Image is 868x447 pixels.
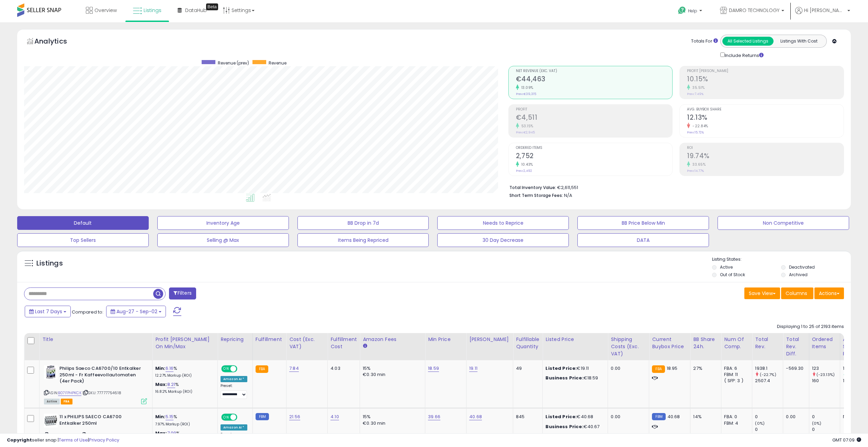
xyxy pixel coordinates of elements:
div: Current Buybox Price [652,336,687,350]
small: Amazon Fees. [363,343,367,349]
small: (-23.13%) [816,372,835,377]
div: 14% [693,414,716,420]
a: 19.11 [469,365,477,372]
small: Prev: 2,492 [516,169,532,173]
div: % [155,381,212,394]
p: 12.27% Markup (ROI) [155,373,212,378]
a: 5.15 [166,413,174,420]
div: -569.30 [786,365,803,372]
div: % [155,430,212,443]
b: Short Term Storage Fees: [509,192,563,198]
div: 0.00 [786,414,803,420]
small: 53.15% [519,123,533,129]
a: 7.09 [167,430,177,437]
b: Min: [155,413,166,420]
div: 845 [516,414,537,420]
b: Max: [155,430,167,436]
div: FBM: 11 [724,372,747,378]
span: Revenue (prev) [218,60,249,66]
div: ASIN: [44,365,147,403]
b: Philips Saeco CA6700/10 Entkalker 250ml - Fr Kaffeevollautomaten (4er Pack) [59,365,143,386]
div: 0 [755,426,783,433]
img: 419fOC0BDLL._SL40_.jpg [44,365,58,379]
div: [PERSON_NAME] [469,336,510,343]
span: | SKU: 88888823337 [80,432,124,438]
strong: Copyright [7,437,32,443]
button: Non Competitive [718,216,849,230]
div: Profit [PERSON_NAME] on Min/Max [155,336,215,350]
small: 35.51% [690,85,704,90]
span: DataHub [185,7,207,14]
small: (-22.7%) [760,372,776,377]
b: Business Price: [545,375,583,381]
button: Save View [744,287,780,299]
span: Aug-27 - Sep-02 [116,308,157,315]
i: Get Help [678,6,686,15]
button: BB Drop in 7d [297,216,429,230]
span: Avg. Buybox Share [687,108,844,111]
small: Prev: €39,315 [516,92,536,96]
a: Help [673,1,709,22]
h2: 10.15% [687,75,844,84]
div: Preset: [221,384,247,399]
div: ASIN: [44,414,147,446]
span: N/A [564,192,572,199]
span: ON [222,366,230,372]
h2: 2,752 [516,152,673,161]
div: 0.00 [611,365,644,372]
span: Profit [PERSON_NAME] [687,69,844,73]
div: Num of Comp. [724,336,749,350]
a: 8.21 [167,381,176,388]
div: €18.59 [545,375,602,381]
p: 7.97% Markup (ROI) [155,422,212,427]
span: Net Revenue (Exc. VAT) [516,69,673,73]
div: Amazon Fees [363,336,422,343]
span: 2025-09-10 07:09 GMT [832,437,861,443]
div: Total Rev. Diff. [786,336,806,357]
li: €2,611,551 [509,183,839,191]
a: 18.59 [428,365,439,372]
div: 0 [755,414,783,420]
b: Total Inventory Value: [509,185,556,190]
span: 18.95 [667,365,678,372]
div: 4.03 [330,365,354,372]
a: Hi [PERSON_NAME] [795,7,850,22]
span: DAMRO TECHNOLOGY [729,7,779,14]
div: FBM: 4 [724,420,747,426]
div: 123 [812,365,840,372]
div: ( SFP: 3 ) [724,378,747,384]
small: Prev: €2,945 [516,130,535,134]
b: Listed Price: [545,365,577,372]
div: FBA: 0 [724,414,747,420]
div: Shipping Costs (Exc. VAT) [611,336,646,357]
small: 13.09% [519,85,533,90]
span: | SKU: 77777754618 [82,390,121,396]
button: Listings With Cost [773,37,824,46]
b: Business Price: [545,423,583,430]
h2: 12.13% [687,114,844,123]
span: FBA [61,399,72,404]
div: €0.30 min [363,372,420,378]
h2: €4,511 [516,114,673,123]
button: Default [17,216,149,230]
a: 7.84 [289,365,299,372]
div: 27% [693,365,716,372]
button: Needs to Reprice [437,216,569,230]
button: Filters [169,287,196,299]
button: Selling @ Max [157,233,289,247]
div: 1938.1 [755,365,783,372]
div: Tooltip anchor [206,3,218,10]
button: All Selected Listings [722,37,774,46]
div: €0.30 min [363,420,420,426]
div: Fulfillment [256,336,283,343]
div: Cost (Exc. VAT) [289,336,325,350]
div: 2507.4 [755,378,783,384]
span: Profit [516,108,673,111]
button: DATA [577,233,709,247]
span: Overview [94,7,117,14]
div: Amazon AI * [221,424,247,431]
div: €19.11 [545,365,602,372]
div: Avg Selling Price [843,336,868,357]
div: 160 [812,378,840,384]
button: Columns [781,287,813,299]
